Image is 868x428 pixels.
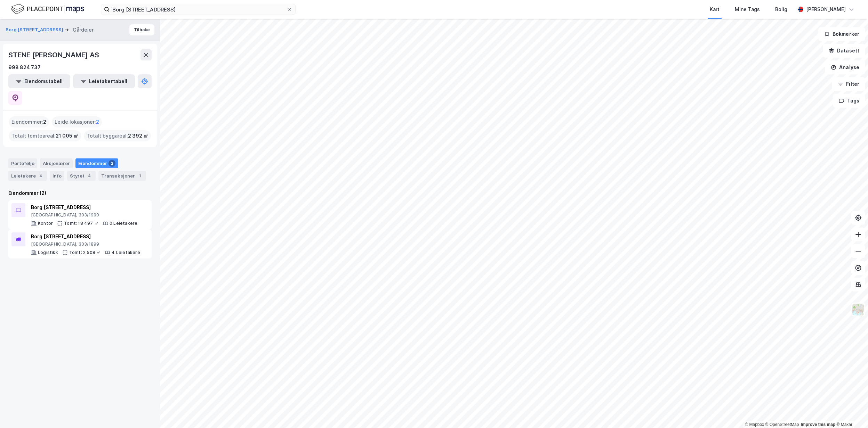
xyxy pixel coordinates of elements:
div: 4 Leietakere [112,250,140,255]
div: Totalt byggareal : [84,130,151,141]
div: Tomt: 18 497 ㎡ [64,221,98,226]
span: 21 005 ㎡ [56,132,78,140]
div: [PERSON_NAME] [806,5,846,14]
div: 1 [136,172,143,179]
div: Transaksjoner [98,171,146,181]
button: Datasett [823,44,865,58]
span: 2 [43,118,46,126]
div: Tomt: 2 508 ㎡ [69,250,101,255]
div: [GEOGRAPHIC_DATA], 303/1899 [31,241,140,247]
a: Mapbox [745,422,764,427]
div: 4 [86,172,93,179]
button: Analyse [825,60,865,74]
div: 998 824 737 [8,63,41,72]
img: Z [852,303,865,316]
div: Eiendommer (2) [8,189,152,197]
button: Eiendomstabell [8,74,70,88]
a: Improve this map [801,422,835,427]
a: OpenStreetMap [765,422,799,427]
button: Tags [833,94,865,108]
div: Portefølje [8,158,37,168]
div: Borg [STREET_ADDRESS] [31,232,140,241]
button: Tilbake [129,24,154,35]
span: 2 392 ㎡ [128,132,148,140]
div: Info [50,171,64,181]
div: Logistikk [38,250,58,255]
div: 0 Leietakere [110,221,137,226]
button: Bokmerker [818,27,865,41]
iframe: Chat Widget [833,395,868,428]
div: Bolig [775,5,787,14]
div: Kart [710,5,720,14]
div: Aksjonærer [40,158,73,168]
img: logo.f888ab2527a4732fd821a326f86c7f29.svg [11,3,84,15]
button: Leietakertabell [73,74,135,88]
div: 2 [108,160,115,167]
div: Totalt tomteareal : [9,130,81,141]
div: Eiendommer : [9,116,49,127]
span: 2 [96,118,99,126]
div: Styret [67,171,96,181]
button: Borg [STREET_ADDRESS] [6,26,65,33]
div: Leide lokasjoner : [52,116,102,127]
div: STENE [PERSON_NAME] AS [8,49,101,60]
input: Søk på adresse, matrikkel, gårdeiere, leietakere eller personer [110,4,287,15]
div: Kontrollprogram for chat [833,395,868,428]
button: Filter [832,77,865,91]
div: Leietakere [8,171,47,181]
div: Borg [STREET_ADDRESS] [31,203,137,212]
div: 4 [37,172,44,179]
div: Mine Tags [735,5,760,14]
div: Kontor [38,221,53,226]
div: [GEOGRAPHIC_DATA], 303/1900 [31,212,137,218]
div: Gårdeier [73,26,94,34]
div: Eiendommer [75,158,118,168]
